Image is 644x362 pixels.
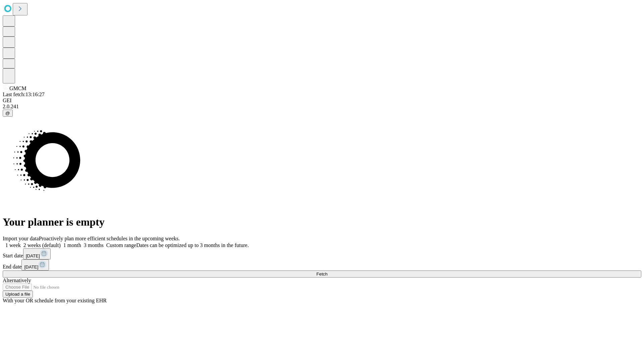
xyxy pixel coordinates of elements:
[39,236,180,241] span: Proactively plan more efficient schedules in the upcoming weeks.
[24,264,38,269] span: [DATE]
[106,242,136,248] span: Custom range
[5,111,10,116] span: @
[9,85,26,91] span: GMCM
[3,236,39,241] span: Import your data
[3,270,641,278] button: Fetch
[3,298,107,303] span: With your OR schedule from your existing EHR
[23,248,51,259] button: [DATE]
[26,253,40,258] span: [DATE]
[3,278,31,283] span: Alternatively
[3,216,641,228] h1: Your planner is empty
[3,104,641,110] div: 2.0.241
[316,271,327,277] span: Fetch
[3,291,33,298] button: Upload a file
[136,242,249,248] span: Dates can be optimized up to 3 months in the future.
[3,98,641,104] div: GEI
[5,242,21,248] span: 1 week
[84,242,104,248] span: 3 months
[3,248,641,259] div: Start date
[3,92,45,97] span: Last fetch: 13:16:27
[3,110,13,117] button: @
[3,259,641,270] div: End date
[63,242,81,248] span: 1 month
[21,259,49,270] button: [DATE]
[23,242,61,248] span: 2 weeks (default)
